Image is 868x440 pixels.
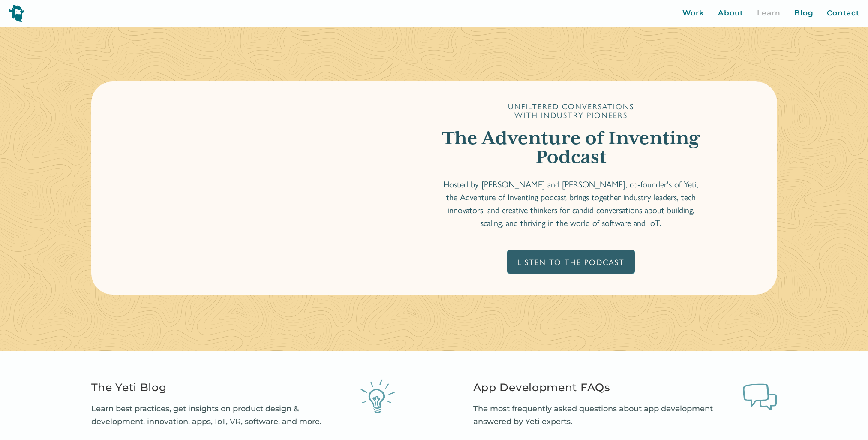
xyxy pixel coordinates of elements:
[440,178,702,229] p: Hosted by [PERSON_NAME] and [PERSON_NAME], co-founder's of Yeti, the Adventure of Inventing podca...
[360,379,395,413] img: lightbulb illustration
[757,8,781,19] a: Learn
[473,379,733,396] h2: App Development FAQs
[508,102,634,119] div: Unfiltered Conversations with Industry Pioneers
[507,250,635,274] a: Listen To The Podcast
[827,8,859,19] a: Contact
[718,8,744,19] a: About
[9,4,24,22] img: yeti logo icon
[440,130,702,167] h1: The Adventure of Inventing Podcast
[473,403,733,428] p: The most frequently asked questions about app development answered by Yeti experts.
[91,379,351,396] h2: The Yeti Blog
[794,8,814,19] a: Blog
[743,379,777,413] img: Q&A speech bubbles illustration
[682,8,704,19] a: Work
[517,257,625,267] div: Listen To The Podcast
[91,403,351,428] p: Learn best practices, get insights on product design & development, innovation, apps, IoT, VR, so...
